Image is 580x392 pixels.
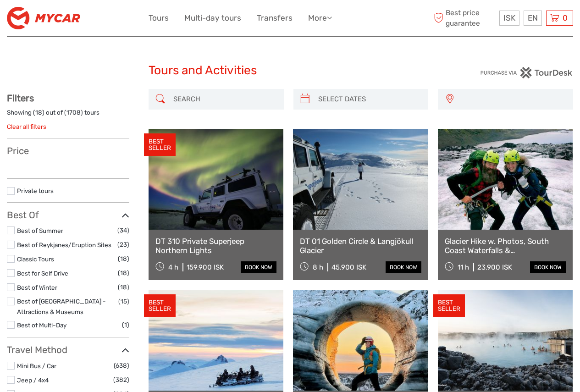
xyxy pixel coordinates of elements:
[524,11,542,26] div: EN
[149,11,169,25] a: Tours
[7,93,34,104] strong: Filters
[184,11,241,25] a: Multi-day tours
[561,13,569,22] span: 0
[241,261,276,273] a: book now
[315,91,424,107] input: SELECT DATES
[144,133,176,156] div: BEST SELLER
[17,187,54,194] a: Private tours
[7,108,129,122] div: Showing ( ) out of ( ) tours
[168,263,178,271] span: 4 h
[480,67,573,78] img: PurchaseViaTourDesk.png
[431,8,497,28] span: Best price guarantee
[477,263,512,271] div: 23.900 ISK
[35,108,42,117] label: 18
[433,294,465,317] div: BEST SELLER
[7,210,129,221] h3: Best Of
[170,91,279,107] input: SEARCH
[458,263,469,271] span: 11 h
[331,263,366,271] div: 45.900 ISK
[17,241,111,248] a: Best of Reykjanes/Eruption Sites
[17,284,57,291] a: Best of Winter
[257,11,293,25] a: Transfers
[7,7,80,29] img: 3195-1797b0cd-02a8-4b19-8eb3-e1b3e2a469b3_logo_small.png
[17,270,68,277] a: Best for Self Drive
[187,263,224,271] div: 159.900 ISK
[17,255,54,263] a: Classic Tours
[300,237,421,255] a: DT 01 Golden Circle & Langjökull Glacier
[118,282,129,293] span: (18)
[17,362,56,370] a: Mini Bus / Car
[144,294,176,317] div: BEST SELLER
[118,296,129,307] span: (15)
[118,268,129,278] span: (18)
[113,375,129,385] span: (382)
[445,237,566,255] a: Glacier Hike w. Photos, South Coast Waterfalls & [GEOGRAPHIC_DATA]
[313,263,323,271] span: 8 h
[118,254,129,264] span: (18)
[530,261,566,273] a: book now
[17,376,49,384] a: Jeep / 4x4
[503,13,515,22] span: ISK
[155,237,276,255] a: DT 310 Private Superjeep Northern Lights
[7,123,46,130] a: Clear all filters
[17,227,63,234] a: Best of Summer
[7,145,129,156] h3: Price
[114,360,129,371] span: (638)
[117,225,129,236] span: (34)
[17,321,66,329] a: Best of Multi-Day
[17,298,106,315] a: Best of [GEOGRAPHIC_DATA] - Attractions & Museums
[386,261,421,273] a: book now
[122,320,129,330] span: (1)
[117,239,129,250] span: (23)
[66,108,81,117] label: 1708
[149,63,432,78] h1: Tours and Activities
[308,11,332,25] a: More
[7,344,129,355] h3: Travel Method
